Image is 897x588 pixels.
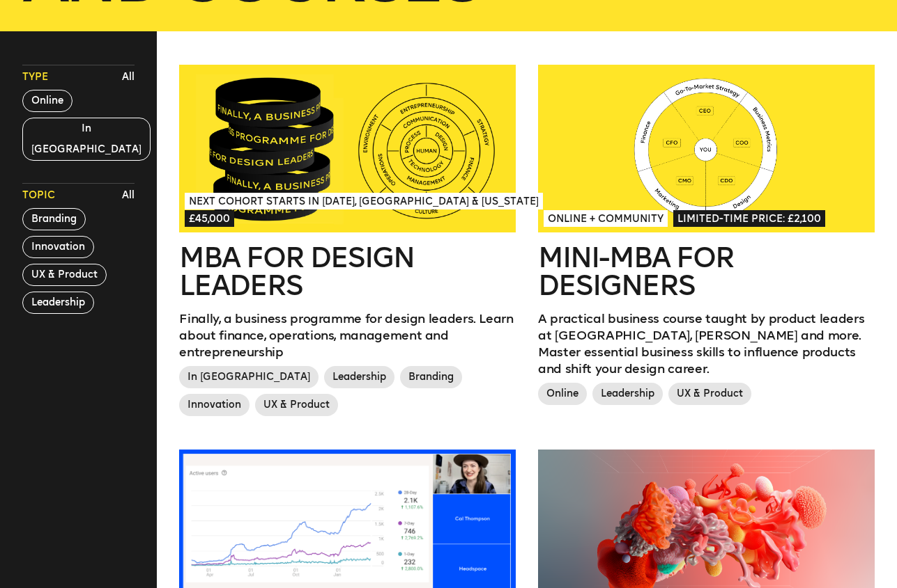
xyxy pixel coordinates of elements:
button: All [118,185,138,206]
span: Next Cohort Starts in [DATE], [GEOGRAPHIC_DATA] & [US_STATE] [185,193,542,209]
span: UX & Product [255,394,338,416]
button: Branding [22,208,86,230]
span: Leadership [592,383,663,405]
span: £45,000 [185,210,234,227]
span: Innovation [179,394,250,416]
span: Online [538,383,587,405]
button: All [118,67,138,88]
span: Topic [22,189,55,202]
button: UX & Product [22,264,107,286]
span: In [GEOGRAPHIC_DATA] [179,366,319,388]
span: Branding [400,366,462,388]
a: Online + CommunityLimited-time price: £2,100Mini-MBA for DesignersA practical business course tau... [538,65,875,411]
span: Online + Community [544,210,668,227]
button: In [GEOGRAPHIC_DATA] [22,118,151,161]
p: A practical business course taught by product leaders at [GEOGRAPHIC_DATA], [PERSON_NAME] and mor... [538,310,875,377]
button: Innovation [22,236,94,258]
p: Finally, a business programme for design leaders. Learn about finance, operations, management and... [179,310,516,360]
h2: Mini-MBA for Designers [538,244,875,299]
h2: MBA for Design Leaders [179,244,516,299]
span: Leadership [324,366,394,388]
span: Limited-time price: £2,100 [673,210,825,227]
button: Leadership [22,292,94,314]
button: Online [22,90,72,112]
span: UX & Product [668,383,751,405]
span: Type [22,70,48,84]
a: Next Cohort Starts in [DATE], [GEOGRAPHIC_DATA] & [US_STATE]£45,000MBA for Design LeadersFinally,... [179,65,516,422]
